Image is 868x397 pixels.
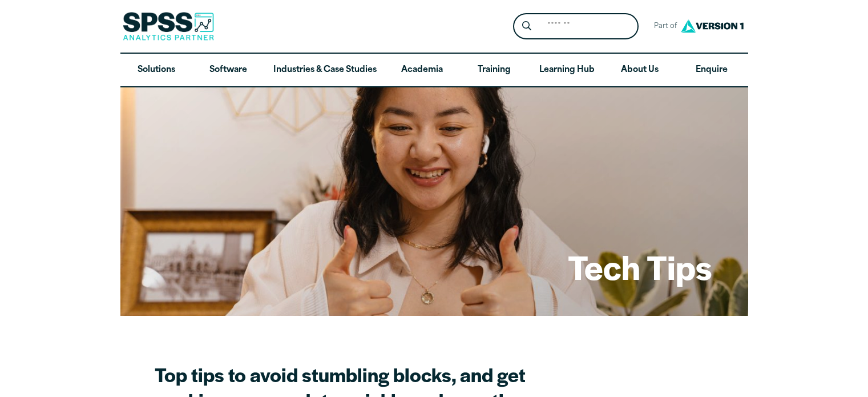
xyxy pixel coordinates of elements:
svg: Search magnifying glass icon [522,21,531,31]
nav: Desktop version of site main menu [120,54,748,87]
img: Version1 Logo [678,15,746,37]
a: About Us [604,54,676,87]
img: SPSS Analytics Partner [123,12,214,41]
span: Part of [648,18,678,35]
a: Solutions [120,54,192,87]
a: Academia [386,54,458,87]
a: Industries & Case Studies [264,54,386,87]
a: Enquire [676,54,748,87]
a: Training [458,54,530,87]
a: Software [192,54,264,87]
button: Search magnifying glass icon [516,16,537,37]
a: Learning Hub [530,54,604,87]
form: Site Header Search Form [513,13,639,40]
h1: Tech Tips [568,244,712,289]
